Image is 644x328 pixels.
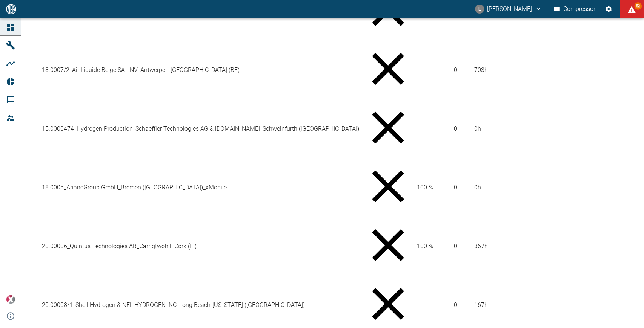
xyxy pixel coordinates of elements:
[5,4,17,14] img: logo
[6,295,15,304] img: Xplore Logo
[41,41,360,99] td: 13.0007/2_Air Liquide Belge SA - NV_Antwerpen-[GEOGRAPHIC_DATA] (BE)
[361,41,415,99] div: No data
[41,100,360,158] td: 15.0000474_Hydrogen Production_Schaeffler Technologies AG & [DOMAIN_NAME]_Schweinfurth ([GEOGRAPH...
[454,66,457,73] span: 0
[602,2,615,16] button: Einstellungen
[474,301,570,310] div: 167 h
[474,183,570,192] div: 0 h
[474,124,570,133] div: 0 h
[41,159,360,217] td: 18.0005_ArianeGroup GmbH_Bremen ([GEOGRAPHIC_DATA])_xMobile
[454,184,457,191] span: 0
[361,159,415,216] div: No data
[454,301,457,308] span: 0
[475,5,484,14] div: L
[361,218,415,275] div: No data
[417,66,419,73] span: -
[417,301,419,308] span: -
[417,125,419,132] span: -
[417,184,433,191] span: 100 %
[454,243,457,250] span: 0
[454,125,457,132] span: 0
[474,242,570,251] div: 367 h
[552,2,597,16] button: Compressor
[634,2,642,10] span: 82
[417,243,433,250] span: 100 %
[474,66,570,75] div: 703 h
[474,2,543,16] button: luca.corigliano@neuman-esser.com
[361,100,415,157] div: No data
[41,217,360,275] td: 20.00006_Quintus Technologies AB_Carrigtwohill Cork (IE)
